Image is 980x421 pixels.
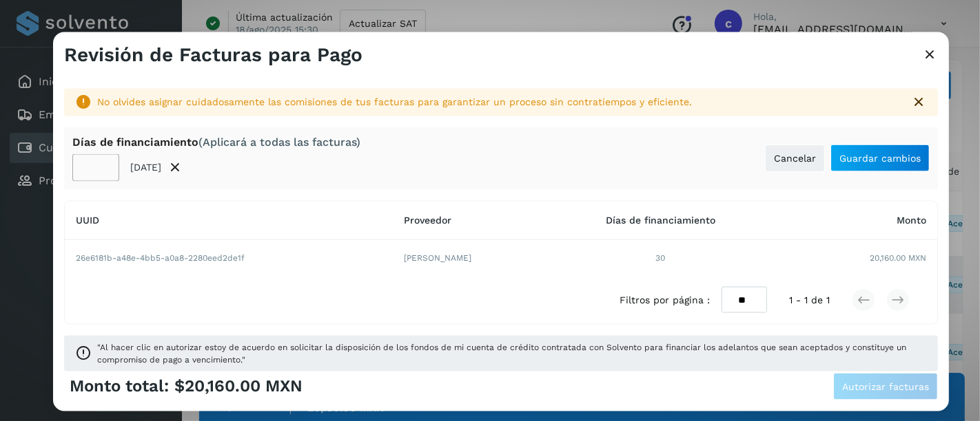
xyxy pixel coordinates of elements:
[130,162,161,173] p: [DATE]
[774,153,816,163] span: Cancelar
[97,341,927,366] span: "Al hacer clic en autorizar estoy de acuerdo en solicitar la disposición de los fondos de mi cuen...
[606,215,715,226] span: Días de financiamiento
[70,376,169,396] span: Monto total:
[198,135,360,148] span: (Aplicará a todas las facturas)
[404,215,451,226] span: Proveedor
[765,144,825,172] button: Cancelar
[620,292,711,307] span: Filtros por página :
[842,381,929,391] span: Autorizar facturas
[393,239,547,275] td: [PERSON_NAME]
[64,43,363,67] h3: Revisión de Facturas para Pago
[897,215,926,226] span: Monto
[830,144,930,172] button: Guardar cambios
[839,153,921,163] span: Guardar cambios
[547,239,774,275] td: 30
[833,372,938,400] button: Autorizar facturas
[65,239,393,275] td: 26e6181b-a48e-4bb5-a0a8-2280eed2de1f
[76,215,99,226] span: UUID
[97,95,899,109] div: No olvides asignar cuidadosamente las comisiones de tus facturas para garantizar un proceso sin c...
[870,251,926,263] span: 20,160.00 MXN
[789,292,830,307] span: 1 - 1 de 1
[72,135,360,148] div: Días de financiamiento
[174,376,303,396] span: $20,160.00 MXN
